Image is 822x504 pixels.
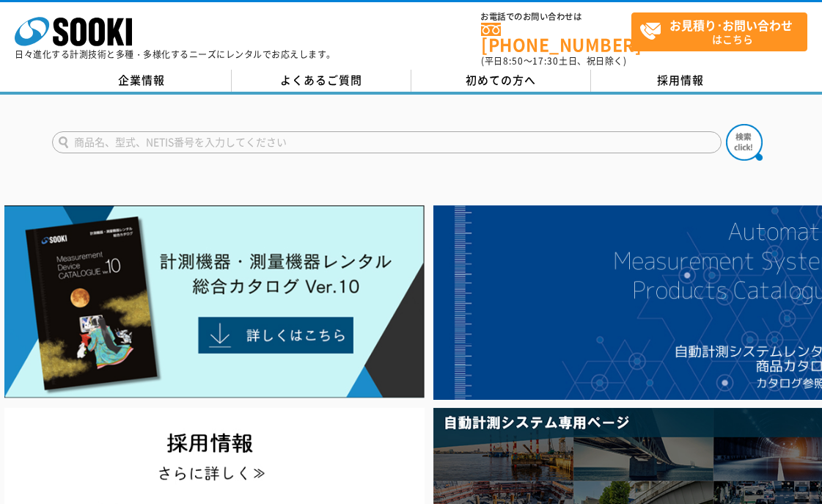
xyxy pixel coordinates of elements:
a: 初めての方へ [411,70,591,92]
p: 日々進化する計測技術と多種・多様化するニーズにレンタルでお応えします。 [15,50,336,59]
span: はこちら [639,13,807,50]
a: お見積り･お問い合わせはこちら [631,12,807,51]
img: btn_search.png [726,124,763,161]
span: (平日 ～ 土日、祝日除く) [481,54,626,67]
img: Catalog Ver10 [4,205,425,398]
span: 8:50 [503,54,524,67]
input: 商品名、型式、NETIS番号を入力してください [52,131,722,153]
span: 初めての方へ [466,72,536,88]
a: [PHONE_NUMBER] [481,23,631,53]
span: お電話でのお問い合わせは [481,12,631,21]
a: 採用情報 [591,70,771,92]
a: よくあるご質問 [232,70,411,92]
a: 企業情報 [52,70,232,92]
strong: お見積り･お問い合わせ [669,16,793,34]
span: 17:30 [532,54,559,67]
